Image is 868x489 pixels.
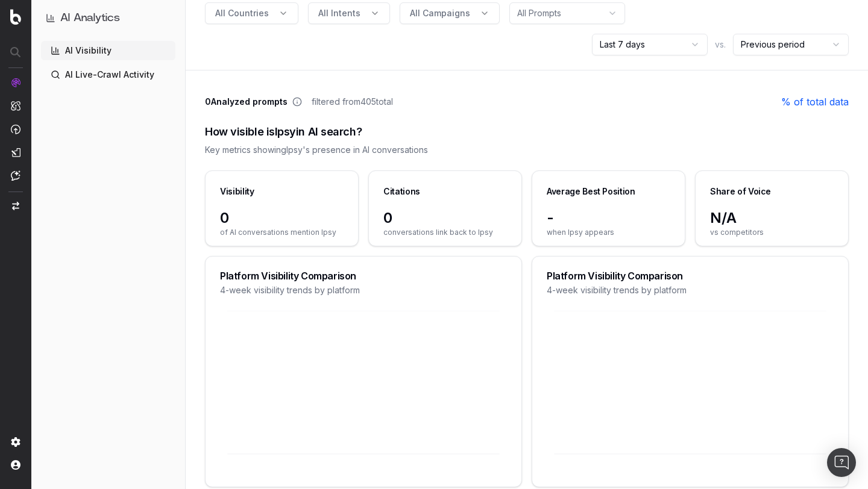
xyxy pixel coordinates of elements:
[220,271,507,281] div: Platform Visibility Comparison
[11,148,20,157] img: Studio
[205,96,288,108] span: 0 Analyzed prompts
[11,78,20,87] img: Analytics
[46,10,171,26] button: AI Analytics
[220,185,254,198] div: Visibility
[715,39,726,51] span: vs.
[547,228,670,237] span: when Ipsy appears
[383,208,507,228] span: 0
[41,65,175,84] a: AI Live-Crawl Activity
[827,448,856,477] div: Open Intercom Messenger
[710,208,834,228] span: N/A
[60,10,120,26] h1: AI Analytics
[205,123,849,140] div: How visible is Ipsy in AI search?
[547,208,670,228] span: -
[11,460,20,470] img: My account
[547,185,635,198] div: Average Best Position
[11,170,20,181] img: Assist
[710,185,771,198] div: Share of Voice
[205,144,849,156] div: Key metrics showing Ipsy 's presence in AI conversations
[383,228,507,237] span: conversations link back to Ipsy
[383,185,420,198] div: Citations
[220,208,344,228] span: 0
[215,7,269,19] span: All Countries
[547,271,834,281] div: Platform Visibility Comparison
[11,101,20,111] img: Intelligence
[41,41,175,60] a: AI Visibility
[11,124,20,134] img: Activation
[12,202,19,210] img: Switch project
[312,96,393,108] span: filtered from 405 total
[410,7,470,19] span: All Campaigns
[547,284,834,296] div: 4-week visibility trends by platform
[10,9,21,25] img: Botify logo
[220,228,344,237] span: of AI conversations mention Ipsy
[318,7,360,19] span: All Intents
[710,228,834,237] span: vs competitors
[781,95,849,109] a: % of total data
[220,284,507,296] div: 4-week visibility trends by platform
[11,437,20,447] img: Setting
